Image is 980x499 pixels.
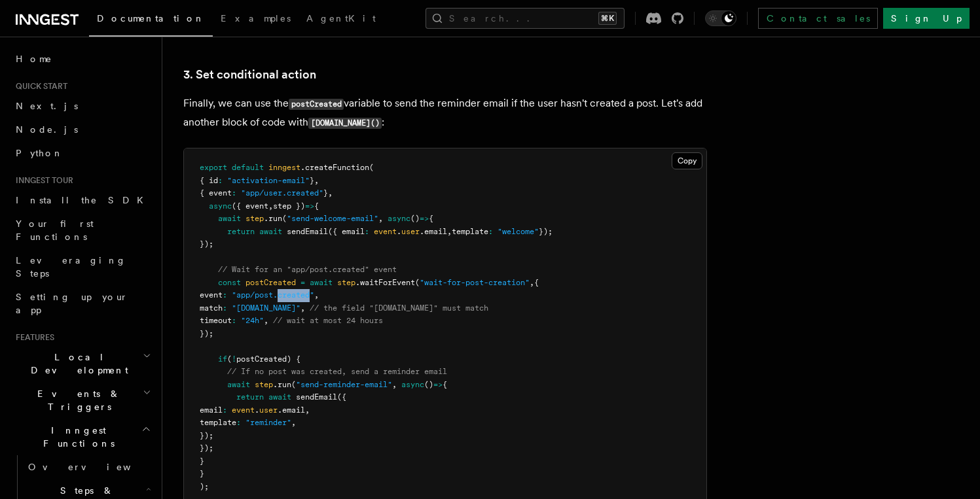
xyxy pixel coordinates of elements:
span: , [447,227,452,236]
span: email [200,405,223,415]
span: Events & Triggers [10,387,143,413]
span: await [268,392,291,402]
span: => [433,380,443,389]
span: } [310,176,314,185]
a: Python [10,141,154,165]
span: AgentKit [306,13,376,24]
span: , [305,405,310,415]
code: postCreated [289,99,344,110]
span: default [232,163,264,172]
span: postCreated) { [236,354,300,364]
span: event [200,290,223,300]
span: }); [200,239,213,249]
span: : [365,227,369,236]
span: return [236,392,264,402]
span: "send-reminder-email" [296,380,392,389]
span: "app/user.created" [241,188,323,198]
span: : [223,405,227,415]
span: { [429,214,433,223]
span: await [218,214,241,223]
span: "app/post.created" [232,290,314,300]
span: Documentation [97,13,205,24]
button: Inngest Functions [10,419,154,455]
span: if [218,354,227,364]
a: Your first Functions [10,212,154,249]
span: .run [273,380,291,389]
span: export [200,163,227,172]
span: = [300,278,305,287]
a: Home [10,47,154,71]
span: : [236,418,241,427]
a: Sign Up [883,8,970,29]
span: ({ [337,392,346,402]
span: , [314,176,319,185]
span: user [259,405,278,415]
a: Node.js [10,118,154,141]
span: , [328,188,333,198]
span: "wait-for-post-creation" [420,278,530,287]
span: , [530,278,534,287]
span: // Wait for an "app/post.created" event [218,265,397,274]
span: async [401,380,424,389]
span: Your first Functions [16,218,94,242]
a: Overview [23,455,154,479]
button: Copy [672,152,702,169]
span: ( [369,163,374,172]
span: ({ email [328,227,365,236]
span: "reminder" [245,418,291,427]
span: . [255,405,259,415]
span: { [314,201,319,211]
span: : [218,176,223,185]
button: Search...⌘K [426,8,625,29]
span: ( [415,278,420,287]
span: template [200,418,236,427]
span: // wait at most 24 hours [273,316,383,325]
span: ( [282,214,287,223]
span: .createFunction [300,163,369,172]
span: sendEmail [287,227,328,236]
a: Install the SDK [10,188,154,212]
a: Examples [213,4,299,35]
span: Features [10,332,54,343]
span: postCreated [245,278,296,287]
span: Setting up your app [16,292,128,315]
span: "[DOMAIN_NAME]" [232,303,300,313]
span: Local Development [10,351,143,377]
span: match [200,303,223,313]
span: . [397,227,401,236]
span: "send-welcome-email" [287,214,378,223]
span: event [232,405,255,415]
span: await [310,278,333,287]
kbd: ⌘K [598,12,617,25]
span: Inngest Functions [10,424,141,450]
span: Node.js [16,124,78,135]
button: Local Development [10,345,154,382]
span: ( [291,380,296,389]
span: .email [278,405,305,415]
a: Leveraging Steps [10,249,154,285]
span: .waitForEvent [355,278,415,287]
span: { [534,278,539,287]
a: Setting up your app [10,285,154,322]
span: user [401,227,420,236]
code: [DOMAIN_NAME]() [308,118,382,129]
p: Finally, we can use the variable to send the reminder email if the user hasn't created a post. Le... [183,94,707,132]
span: "24h" [241,316,264,325]
span: : [223,290,227,300]
a: Next.js [10,94,154,118]
span: // If no post was created, send a reminder email [227,367,447,376]
span: }); [539,227,553,236]
span: { [443,380,447,389]
span: ); [200,482,209,491]
span: () [424,380,433,389]
span: }); [200,443,213,453]
span: async [209,201,232,211]
span: { id [200,176,218,185]
span: async [388,214,410,223]
span: .run [264,214,282,223]
span: step [337,278,355,287]
span: Leveraging Steps [16,255,126,279]
span: "activation-email" [227,176,310,185]
span: , [300,303,305,313]
span: ! [232,354,236,364]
